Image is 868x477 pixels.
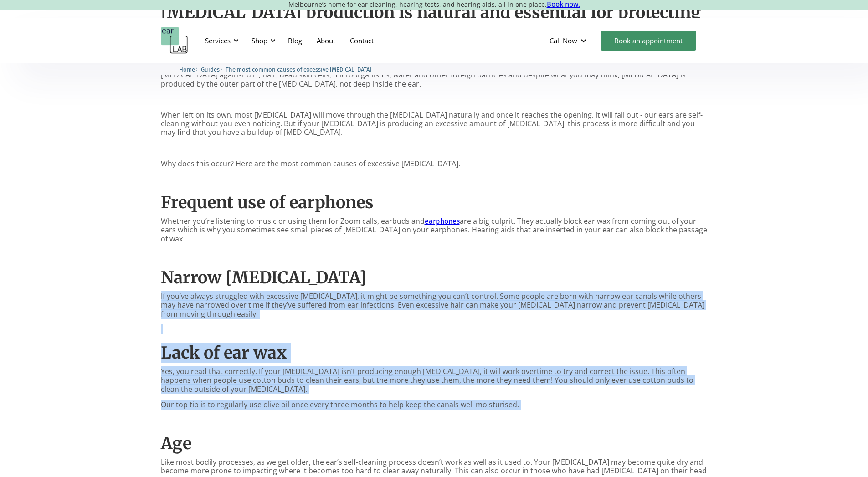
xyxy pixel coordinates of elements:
[161,325,708,334] p: ‍
[179,66,195,73] span: Home
[226,65,371,73] a: The most common causes of excessive [MEDICAL_DATA]
[550,36,577,45] div: Call Now
[161,159,708,168] p: Why does this occur? Here are the most common causes of excessive [MEDICAL_DATA].
[601,31,696,51] a: Book an appointment
[425,217,460,226] a: earphones
[161,267,366,288] strong: Narrow [MEDICAL_DATA]
[161,292,708,318] p: If you’ve always struggled with excessive [MEDICAL_DATA], it might be something you can’t control...
[226,66,371,73] span: The most common causes of excessive [MEDICAL_DATA]
[161,95,708,104] p: ‍
[161,144,708,153] p: ‍
[201,66,220,73] span: Guides
[161,250,708,259] p: ‍
[309,27,343,54] a: About
[161,343,287,363] strong: Lack of ear wax
[161,367,708,394] p: Yes, you read that correctly. If your [MEDICAL_DATA] isn’t producing enough [MEDICAL_DATA], it wi...
[179,65,201,74] li: 〉
[161,175,708,184] p: ‍
[161,62,708,88] p: The [MEDICAL_DATA] contains sebaceous and [MEDICAL_DATA] that produce [MEDICAL_DATA] - what we kn...
[179,65,195,73] a: Home
[161,433,191,454] strong: Age
[161,192,374,213] strong: Frequent use of earphones
[200,27,241,54] div: Services
[161,217,708,243] p: Whether you’re listening to music or using them for Zoom calls, earbuds and are a big culprit. Th...
[161,400,708,409] p: Our top tip is to regularly use olive oil once every three months to help keep the canals well mo...
[161,111,708,137] p: When left on its own, most [MEDICAL_DATA] will move through the [MEDICAL_DATA] naturally and once...
[542,27,596,54] div: Call Now
[246,27,278,54] div: Shop
[252,36,267,45] div: Shop
[201,65,226,74] li: 〉
[205,36,231,45] div: Services
[201,65,220,73] a: Guides
[281,27,309,54] a: Blog
[161,416,708,425] p: ‍
[161,27,188,54] a: home
[343,27,381,54] a: Contact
